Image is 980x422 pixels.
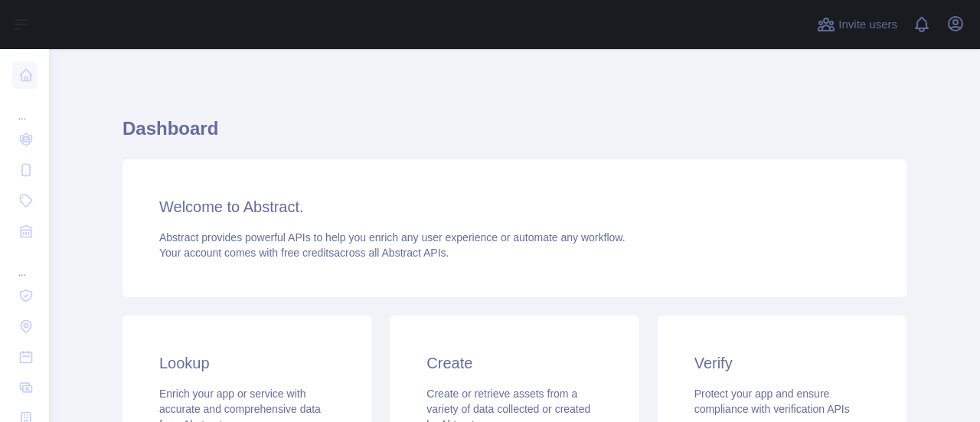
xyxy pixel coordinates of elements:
span: Your account comes with across all Abstract APIs. [159,247,449,259]
div: ... [12,248,37,279]
div: ... [12,92,37,123]
h3: Lookup [159,352,335,374]
button: Invite users [814,12,900,37]
h3: Create [426,352,602,374]
span: Protect your app and ensure compliance with verification APIs [694,388,850,415]
h1: Dashboard [122,116,906,153]
span: Abstract provides powerful APIs to help you enrich any user experience or automate any workflow. [159,231,626,244]
h3: Welcome to Abstract. [159,196,870,218]
span: free credits [281,247,334,259]
span: Invite users [838,16,897,34]
h3: Verify [694,352,870,374]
